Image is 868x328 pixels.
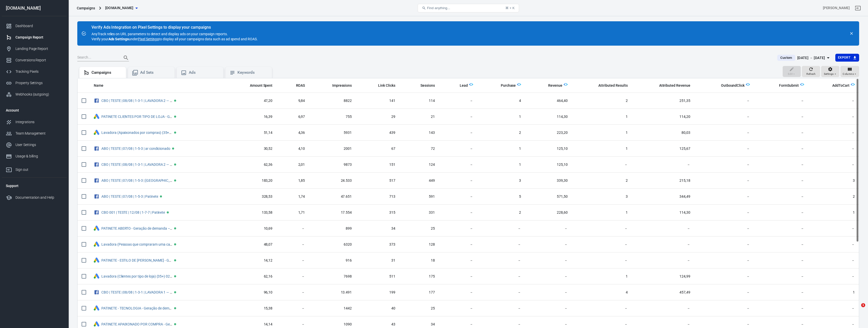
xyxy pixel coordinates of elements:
[103,3,140,13] button: [DOMAIN_NAME]
[802,66,820,77] button: Refresh
[360,194,395,199] span: 713
[481,178,521,183] span: 3
[313,146,352,151] span: 2001
[15,58,63,63] div: Conversions Report
[636,98,690,103] span: 251,35
[101,243,173,246] span: Lavadora (Pessoas que compraram uma casa recentemente) (35+) 02/08 #2
[403,114,435,119] span: 21
[403,162,435,167] span: 124
[160,195,162,197] span: Active
[548,83,562,88] span: Revenue
[812,194,855,199] span: 2
[2,6,67,10] div: [DOMAIN_NAME]
[481,130,521,135] span: 2
[576,194,627,199] span: 3
[529,98,568,103] span: 464,40
[313,226,352,231] span: 899
[313,98,352,103] span: 8822
[230,226,272,231] span: 10,69
[443,274,473,279] span: －
[758,114,804,119] span: －
[481,194,521,199] span: 5
[698,194,750,199] span: －
[94,242,99,247] div: Google Ads
[101,195,159,198] span: ABO | TESTE | 07/08 | 1-5-3 | Patinete
[758,98,804,103] span: －
[108,37,129,41] strong: Ads Settings
[360,146,395,151] span: 67
[403,242,435,247] span: 128
[281,194,305,199] span: 1,74
[529,226,568,231] span: －
[576,226,627,231] span: －
[812,258,855,263] span: －
[91,70,122,75] div: Campaigns
[443,178,473,183] span: －
[360,130,395,135] span: 439
[230,258,272,263] span: 14,12
[403,274,435,279] span: 175
[101,163,173,166] span: CBO | TESTE | 08/08 | 1-3-1 | LAVADORA 2 — ABERTO
[797,55,825,61] div: [DATE] － [DATE]
[281,98,305,103] span: 9,84
[313,274,352,279] span: 7698
[698,226,750,231] span: －
[140,70,171,75] div: Ad Sets
[174,163,176,166] span: Active
[698,130,750,135] span: －
[758,194,804,199] span: －
[758,210,804,215] span: －
[529,146,568,151] span: 125,10
[281,226,305,231] span: －
[564,82,568,86] img: Logo
[313,162,352,167] span: 9873
[758,162,804,167] span: －
[230,114,272,119] span: 16,39
[659,83,690,88] span: Attributed Revenue
[281,146,305,151] span: 4,10
[443,242,473,247] span: －
[698,210,750,215] span: －
[501,83,516,88] span: Purchase
[94,114,99,120] div: Google Ads
[576,162,627,167] span: －
[443,258,473,263] span: －
[313,114,352,119] span: 755
[15,46,63,51] div: Landing Page Report
[101,227,173,230] span: PATINETE ABERTO - Geração de demanda – 2025-08-13 #4
[189,70,219,75] div: Ads
[101,115,215,119] a: PATINETE CLIENTES POR TIPO DE LOJA - Geração de demanda – [DATE]
[598,83,627,88] span: Attributed Results
[296,82,305,88] span: The total return on ad spend
[2,162,67,175] a: Sign out
[812,210,855,215] span: 1
[313,210,352,215] span: 17.554
[101,322,218,326] a: PATINETE APAIXONADO POR COMPRA - Geração de demanda – [DATE] #6
[15,131,63,136] div: Team Management
[313,242,352,247] span: 6320
[772,83,799,88] span: FormSubmit
[636,178,690,183] span: 215,18
[296,83,305,88] span: ROAS
[289,82,305,88] span: The total return on ad spend
[230,194,272,199] span: 328,53
[15,154,63,159] div: Usage & billing
[243,82,273,88] span: The estimated total amount of money you've spent on your campaign, ad set or ad during its schedule.
[101,210,165,214] a: CBO 001 | TESTE | 12/08 | 1-7-7 | Patinete
[281,274,305,279] span: －
[852,2,864,14] a: Sign out
[403,194,435,199] span: 591
[101,147,170,151] a: ABO | TESTE | 07/08 | 1-5-3 | ar condicionado
[101,226,186,230] a: PATINETE ABERTO - Geração de demanda – [DATE] #4
[15,167,63,172] div: Sign out
[517,82,521,86] img: Logo
[281,162,305,167] span: 2,01
[281,178,305,183] span: 1,85
[281,242,305,247] span: －
[91,25,258,42] div: AnyTrack relies on URL parameters to detect and display ads on your campaign reports. Verify your...
[592,82,627,88] span: The total conversions attributed according to your ad network (Facebook, Google, etc.)
[469,82,473,86] img: Logo
[494,83,516,88] span: Purchase
[779,83,799,88] span: FormSubmit
[443,146,473,151] span: －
